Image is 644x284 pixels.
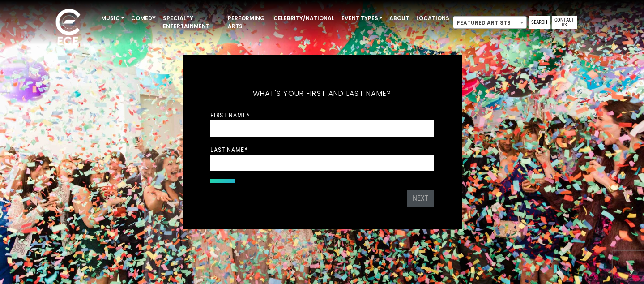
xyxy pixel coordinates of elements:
[552,16,577,29] a: Contact Us
[210,77,434,110] h5: What's your first and last name?
[46,6,90,50] img: ece_new_logo_whitev2-1.png
[453,16,527,29] span: Featured Artists
[128,11,159,26] a: Comedy
[338,11,386,26] a: Event Types
[210,111,250,119] label: First Name
[224,11,270,34] a: Performing Arts
[413,11,453,26] a: Locations
[529,16,550,29] a: Search
[98,11,128,26] a: Music
[210,146,248,154] label: Last Name
[270,11,338,26] a: Celebrity/National
[386,11,413,26] a: About
[453,17,526,29] span: Featured Artists
[159,11,224,34] a: Specialty Entertainment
